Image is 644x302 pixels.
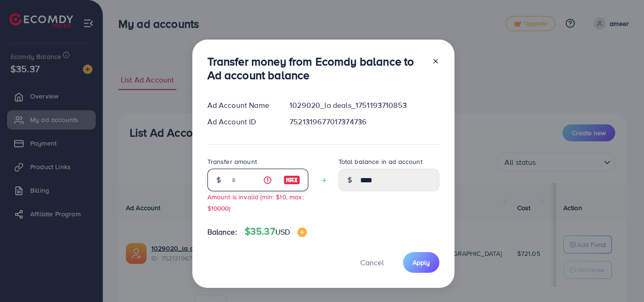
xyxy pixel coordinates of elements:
[245,226,307,237] h4: $35.37
[200,116,282,127] div: Ad Account ID
[339,157,422,166] label: Total balance in ad account
[360,257,384,268] span: Cancel
[207,55,424,82] h3: Transfer money from Ecomdy balance to Ad account balance
[200,100,282,111] div: Ad Account Name
[275,227,290,237] span: USD
[207,192,304,212] small: Amount is invalid (min: $10, max: $10000)
[207,157,257,166] label: Transfer amount
[283,174,300,186] img: image
[348,252,396,272] button: Cancel
[413,258,430,267] span: Apply
[282,116,446,127] div: 7521319677017374736
[207,227,237,237] span: Balance:
[297,228,307,237] img: image
[403,252,439,272] button: Apply
[282,100,446,111] div: 1029020_la deals_1751193710853
[604,260,637,295] iframe: Chat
